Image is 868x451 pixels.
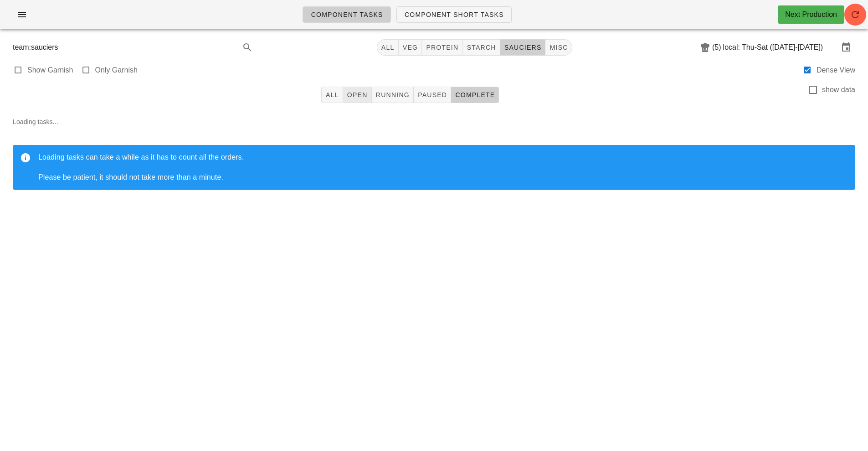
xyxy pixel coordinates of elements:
button: veg [399,39,422,56]
div: Loading tasks can take a while as it has to count all the orders. Please be patient, it should no... [38,152,848,182]
div: Loading tasks... [5,109,863,204]
span: Component Tasks [310,11,383,18]
span: starch [466,44,496,51]
button: Running [372,87,414,103]
span: protein [426,44,458,51]
button: starch [462,39,500,56]
button: Open [343,87,372,103]
button: Paused [414,87,451,103]
span: Paused [417,91,447,98]
label: Dense View [817,66,855,75]
label: show data [822,85,855,94]
span: Open [347,91,368,98]
div: Next Production [785,9,837,20]
div: (5) [712,43,723,52]
button: All [377,39,399,56]
button: misc [545,39,572,56]
button: protein [422,39,462,56]
button: All [321,87,343,103]
span: misc [549,44,568,51]
button: sauciers [500,39,546,56]
span: All [381,44,395,51]
button: Complete [451,87,499,103]
span: All [325,91,339,98]
span: veg [402,44,418,51]
span: Component Short Tasks [404,11,504,18]
label: Only Garnish [95,66,138,75]
span: Complete [455,91,495,98]
span: Running [375,91,410,98]
a: Component Tasks [303,6,390,23]
a: Component Short Tasks [396,6,512,23]
span: sauciers [504,44,542,51]
label: Show Garnish [27,66,73,75]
